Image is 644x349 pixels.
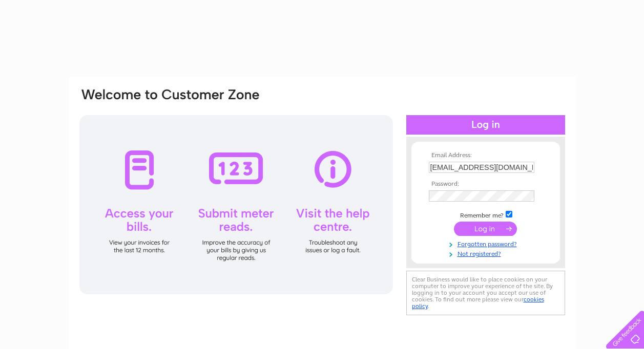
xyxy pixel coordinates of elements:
[406,271,565,315] div: Clear Business would like to place cookies on your computer to improve your experience of the sit...
[429,248,545,258] a: Not registered?
[454,222,517,236] input: Submit
[426,209,545,220] td: Remember me?
[429,238,545,248] a: Forgotten password?
[412,296,544,310] a: cookies policy
[426,152,545,159] th: Email Address:
[426,181,545,188] th: Password:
